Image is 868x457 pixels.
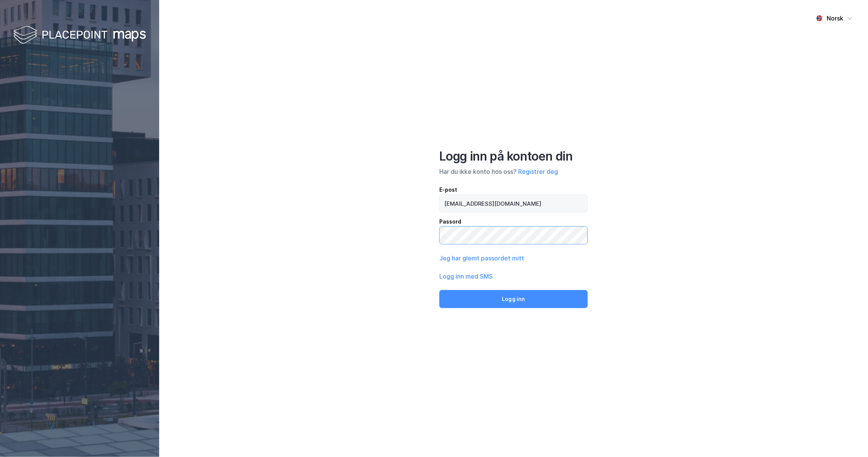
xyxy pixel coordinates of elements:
[830,421,868,457] iframe: Chat Widget
[518,167,558,176] button: Registrer deg
[439,254,524,263] button: Jeg har glemt passordet mitt
[439,185,588,194] div: E-post
[439,272,493,281] button: Logg inn med SMS
[827,14,844,23] div: Norsk
[439,290,588,308] button: Logg inn
[439,167,588,176] div: Har du ikke konto hos oss?
[13,24,146,47] img: logo-white.f07954bde2210d2a523dddb988cd2aa7.svg
[439,149,588,164] div: Logg inn på kontoen din
[439,217,588,226] div: Passord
